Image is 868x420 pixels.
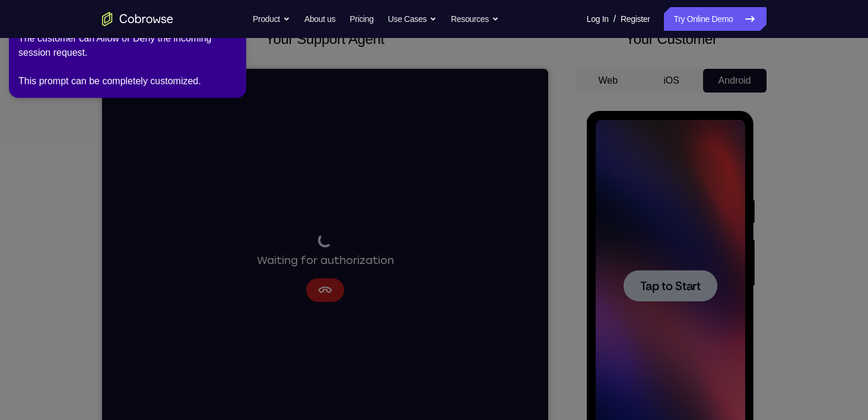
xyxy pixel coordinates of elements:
a: Go to the home page [102,12,173,26]
div: The customer can Allow or Deny the incoming session request. This prompt can be completely custom... [18,31,237,88]
button: Cancel [204,209,242,233]
a: About us [304,7,335,31]
div: Waiting for authorization [155,164,292,200]
span: / [613,12,616,26]
a: Log In [587,7,609,31]
a: Pricing [349,7,373,31]
button: Tap to Start [37,159,131,190]
button: Resources [451,7,499,31]
a: Register [621,7,650,31]
span: Tap to Start [53,169,114,181]
a: Try Online Demo [664,7,766,31]
button: Use Cases [388,7,437,31]
button: Product [253,7,290,31]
